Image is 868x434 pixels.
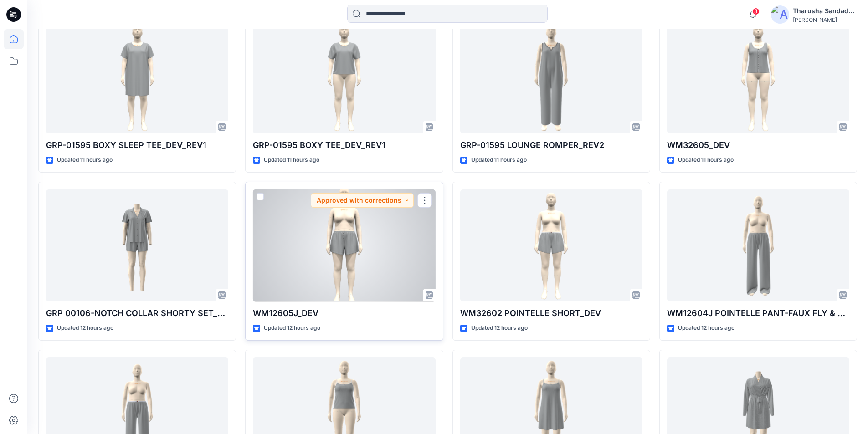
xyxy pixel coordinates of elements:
[46,307,228,320] p: GRP 00106-NOTCH COLLAR SHORTY SET_REV1
[793,5,857,16] div: Tharusha Sandadeepa
[667,21,849,134] a: WM32605_DEV
[46,21,228,134] a: GRP-01595 BOXY SLEEP TEE_DEV_REV1
[752,8,760,15] span: 8
[667,189,849,302] a: WM12604J POINTELLE PANT-FAUX FLY & BUTTONS + PICOT
[460,189,642,302] a: WM32602 POINTELLE SHORT_DEV
[264,323,320,333] p: Updated 12 hours ago
[253,139,435,152] p: GRP-01595 BOXY TEE_DEV_REV1
[471,323,528,333] p: Updated 12 hours ago
[253,21,435,134] a: GRP-01595 BOXY TEE_DEV_REV1
[771,5,789,24] img: avatar
[253,189,435,302] a: WM12605J_DEV
[253,307,435,320] p: WM12605J_DEV
[460,139,642,152] p: GRP-01595 LOUNGE ROMPER_REV2
[667,307,849,320] p: WM12604J POINTELLE PANT-FAUX FLY & BUTTONS + PICOT
[793,16,857,23] div: [PERSON_NAME]
[460,21,642,134] a: GRP-01595 LOUNGE ROMPER_REV2
[460,307,642,320] p: WM32602 POINTELLE SHORT_DEV
[678,323,734,333] p: Updated 12 hours ago
[46,139,228,152] p: GRP-01595 BOXY SLEEP TEE_DEV_REV1
[667,139,849,152] p: WM32605_DEV
[57,323,113,333] p: Updated 12 hours ago
[46,189,228,302] a: GRP 00106-NOTCH COLLAR SHORTY SET_REV1
[264,155,319,165] p: Updated 11 hours ago
[678,155,734,165] p: Updated 11 hours ago
[471,155,527,165] p: Updated 11 hours ago
[57,155,113,165] p: Updated 11 hours ago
